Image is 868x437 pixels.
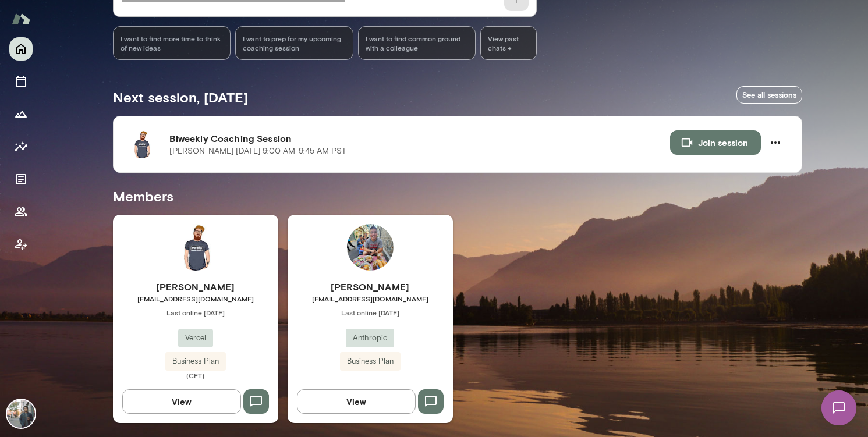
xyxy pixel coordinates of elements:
span: I want to find common ground with a colleague [366,34,469,52]
h6: [PERSON_NAME] [288,280,453,294]
span: Anthropic [346,332,394,344]
span: Business Plan [340,356,401,367]
div: I want to prep for my upcoming coaching session [235,26,353,60]
span: I want to prep for my upcoming coaching session [243,34,346,52]
button: Client app [9,233,33,256]
img: Mento [12,8,30,30]
span: Last online [DATE] [288,308,453,317]
div: I want to find more time to think of new ideas [113,26,231,60]
span: I want to find more time to think of new ideas [121,34,224,52]
button: Home [9,37,33,61]
h5: Members [113,187,802,205]
button: Members [9,200,33,223]
p: [PERSON_NAME] · [DATE] · 9:00 AM-9:45 AM PST [169,145,346,157]
button: Growth Plan [9,102,33,126]
button: Sessions [9,70,33,93]
span: [EMAIL_ADDRESS][DOMAIN_NAME] [288,294,453,303]
div: I want to find common ground with a colleague [358,26,476,60]
a: See all sessions [736,86,802,104]
button: View [297,389,416,414]
span: Vercel [178,332,213,344]
img: Rich Haines [172,224,219,271]
h6: [PERSON_NAME] [113,280,278,294]
span: Last online [DATE] [113,308,278,317]
span: Business Plan [165,356,226,367]
h6: Biweekly Coaching Session [169,132,670,145]
button: Documents [9,168,33,191]
img: Gene Lee [7,400,35,428]
button: Insights [9,135,33,158]
button: Join session [670,130,761,155]
img: John Lee [347,224,394,271]
span: (CET) [113,371,278,380]
span: View past chats -> [480,26,536,60]
h5: Next session, [DATE] [113,88,248,106]
button: View [122,389,241,414]
span: [EMAIL_ADDRESS][DOMAIN_NAME] [113,294,278,303]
